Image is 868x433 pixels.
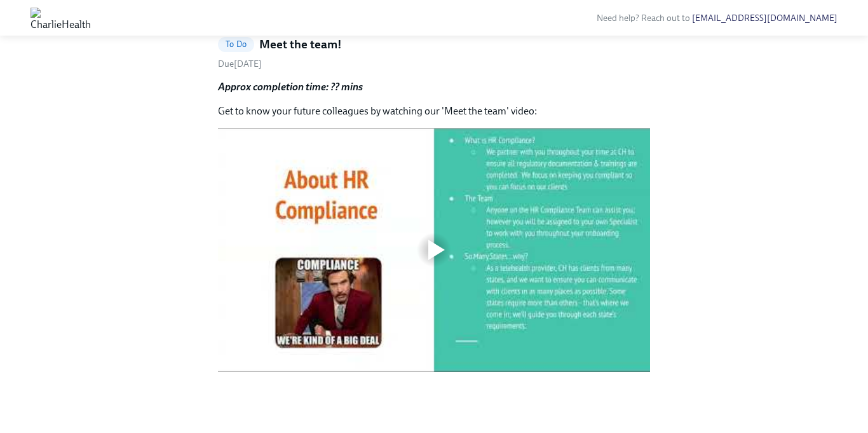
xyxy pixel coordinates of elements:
[31,8,91,28] img: CharlieHealth
[218,104,650,118] p: Get to know your future colleagues by watching our 'Meet the team' video:
[597,13,837,24] span: Need help? Reach out to
[218,39,254,49] span: To Do
[692,13,837,24] a: [EMAIL_ADDRESS][DOMAIN_NAME]
[259,36,342,53] h5: Meet the team!
[218,58,262,69] span: Wednesday, September 3rd 2025, 7:00 am
[218,81,363,93] strong: Approx completion time: ?? mins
